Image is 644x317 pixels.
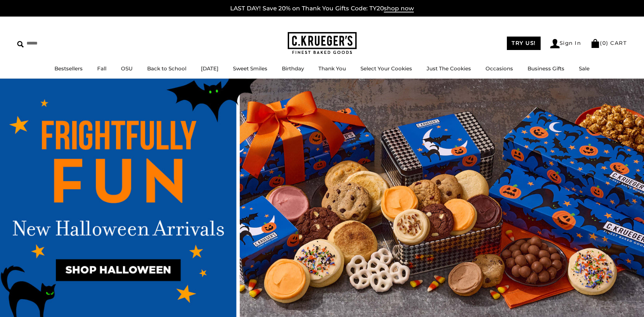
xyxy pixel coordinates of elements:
a: Bestsellers [54,65,83,72]
a: TRY US! [507,37,541,50]
a: Occasions [485,65,513,72]
a: Birthday [282,65,304,72]
a: Select Your Cookies [360,65,412,72]
img: C.KRUEGER'S [288,32,357,55]
a: Business Gifts [528,65,564,72]
a: [DATE] [201,65,218,72]
a: Sign In [550,39,581,48]
a: Thank You [318,65,346,72]
a: OSU [121,65,133,72]
a: Sweet Smiles [233,65,267,72]
a: Fall [97,65,106,72]
input: Search [17,38,99,49]
img: Bag [591,39,600,48]
a: Back to School [147,65,186,72]
img: Search [17,41,24,48]
span: 0 [602,40,606,46]
a: Just The Cookies [427,65,471,72]
a: (0) CART [591,40,627,46]
span: shop now [384,5,414,12]
img: Account [550,39,560,48]
a: Sale [579,65,590,72]
a: LAST DAY! Save 20% on Thank You Gifts Code: TY20shop now [230,5,414,12]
